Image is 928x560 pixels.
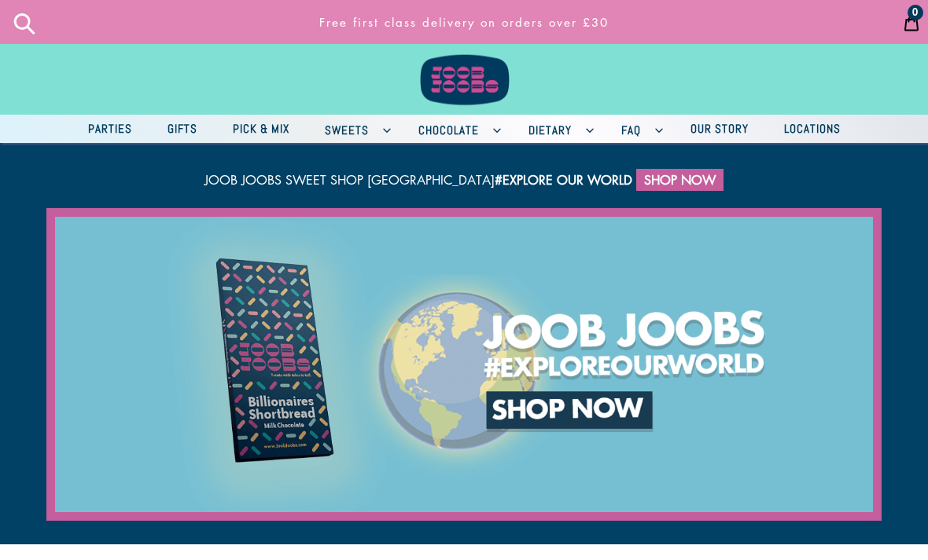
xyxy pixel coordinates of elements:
[513,115,602,143] button: Dietary
[912,7,919,18] span: 0
[613,120,649,140] span: FAQ
[411,120,487,140] span: Chocolate
[160,119,205,138] span: Gifts
[80,119,140,138] span: Parties
[217,118,305,141] a: Pick & Mix
[495,171,632,188] strong: #explore our world
[403,115,509,143] button: Chocolate
[895,2,928,42] a: 0
[606,115,671,143] button: FAQ
[55,217,873,512] img: shop-joobjoobs_5000x5000_v-1614400675.png
[521,120,580,140] span: Dietary
[776,119,849,138] span: Locations
[675,118,764,141] a: Our Story
[768,118,856,141] a: Locations
[309,115,399,143] button: Sweets
[225,119,297,138] span: Pick & Mix
[72,118,148,141] a: Parties
[409,8,519,108] img: Joob Joobs
[152,118,213,141] a: Gifts
[317,120,377,140] span: Sweets
[683,119,757,138] span: Our Story
[149,7,779,38] a: Free first class delivery on orders over £30
[157,7,772,38] p: Free first class delivery on orders over £30
[636,169,724,191] a: Shop Now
